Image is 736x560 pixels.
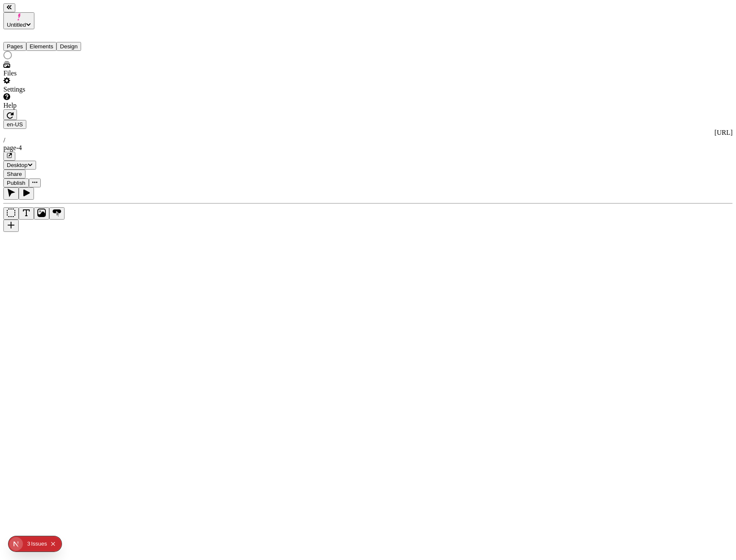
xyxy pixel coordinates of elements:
p: Cookie Test Route [3,7,124,14]
div: / [3,137,733,144]
button: Open locale picker [3,120,26,129]
span: Publish [7,180,25,186]
button: Text [19,207,34,220]
div: Help [3,102,105,109]
span: Untitled [7,22,26,28]
button: Elements [26,42,57,51]
button: Image [34,207,49,220]
button: Button [49,207,65,220]
button: Desktop [3,161,36,170]
button: Share [3,170,25,178]
span: Desktop [7,162,28,168]
span: en-US [7,121,23,128]
button: Box [3,207,19,220]
button: Design [56,42,81,51]
div: Files [3,70,105,77]
button: Untitled [3,12,34,29]
div: Settings [3,86,105,93]
button: Pages [3,42,26,51]
div: page-4 [3,144,733,152]
span: Share [7,171,22,177]
div: [URL] [3,129,733,137]
button: Publish [3,178,29,187]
